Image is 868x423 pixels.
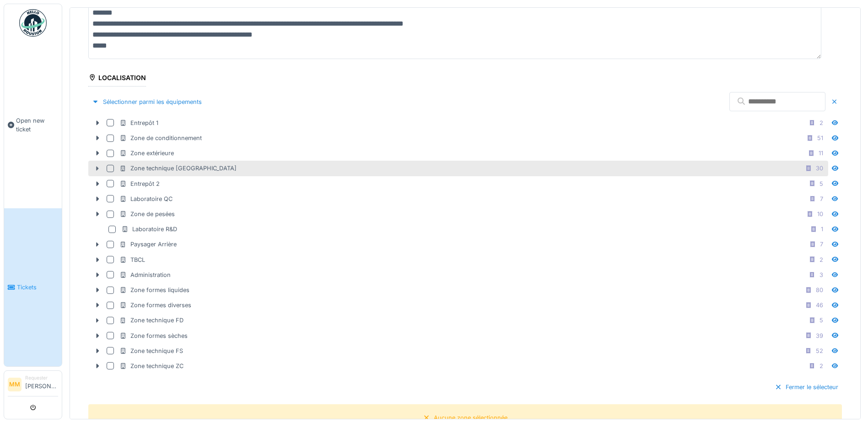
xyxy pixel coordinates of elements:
div: Administration [119,271,171,279]
span: Tickets [17,283,58,292]
div: Localisation [88,71,146,87]
span: Open new ticket [16,116,58,134]
div: 2 [819,255,823,264]
div: Entrepôt 2 [119,179,160,188]
div: Zone technique [GEOGRAPHIC_DATA] [119,164,237,173]
div: Requester [25,374,58,381]
div: Laboratoire QC [119,195,173,203]
div: Zone technique ZC [119,362,183,370]
div: 11 [819,149,823,157]
a: Tickets [4,208,62,366]
div: 10 [817,210,823,218]
div: 7 [820,240,823,249]
div: Zone extérieure [119,149,174,157]
div: Zone formes liquides [119,286,189,294]
div: 80 [816,286,823,294]
li: MM [8,378,22,391]
div: 5 [819,179,823,188]
div: 1 [821,225,823,233]
div: Zone formes sèches [119,331,188,340]
div: Zone de conditionnement [119,134,202,142]
div: 39 [816,331,823,340]
img: Badge_color-CXgf-gQk.svg [19,9,47,37]
div: Aucune zone sélectionnée [434,413,507,422]
div: Sélectionner parmi les équipements [88,96,205,108]
div: TBCL [119,255,145,264]
a: Open new ticket [4,42,62,208]
li: [PERSON_NAME] [25,374,58,394]
div: 30 [816,164,823,173]
div: 3 [819,271,823,279]
div: 46 [816,301,823,309]
div: Paysager Arrière [119,240,177,249]
a: MM Requester[PERSON_NAME] [8,374,58,396]
div: 2 [819,362,823,370]
div: Entrepôt 1 [119,119,158,127]
div: 7 [820,195,823,203]
div: Fermer le sélecteur [771,381,842,393]
div: Zone de pesées [119,210,175,218]
div: 2 [819,119,823,127]
div: Zone technique FD [119,316,183,325]
div: Laboratoire R&D [121,225,177,233]
div: 5 [819,316,823,325]
div: 52 [816,347,823,355]
div: 51 [817,134,823,142]
div: Zone technique FS [119,347,183,355]
div: Zone formes diverses [119,301,191,309]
